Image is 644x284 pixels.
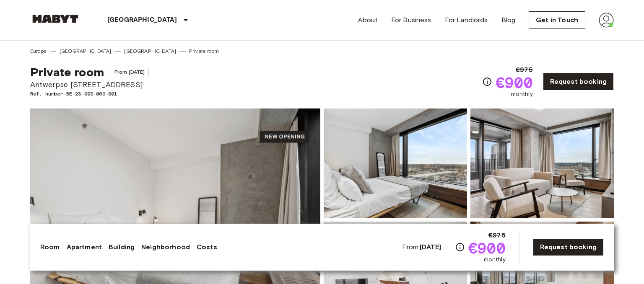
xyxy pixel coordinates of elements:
[445,15,488,25] a: For Landlords
[60,47,112,55] a: [GEOGRAPHIC_DATA]
[516,65,533,75] span: €975
[455,242,465,252] svg: Check cost overview for full price breakdown. Please note that discounts apply to new joiners onl...
[501,15,516,25] a: Blog
[30,65,104,79] span: Private room
[67,242,102,252] a: Apartment
[511,90,533,98] span: monthly
[30,15,80,23] img: Habyt
[529,11,585,29] a: Get in Touch
[189,47,219,55] a: Private room
[40,242,60,252] a: Room
[30,47,47,55] a: Europe
[468,240,506,256] span: €900
[482,77,492,87] svg: Check cost overview for full price breakdown. Please note that discounts apply to new joiners onl...
[141,242,190,252] a: Neighborhood
[391,15,431,25] a: For Business
[402,243,441,252] span: From:
[324,108,467,218] img: Picture of unit BE-23-003-063-001
[543,73,614,90] a: Request booking
[470,108,614,218] img: Picture of unit BE-23-003-063-001
[496,75,533,90] span: €900
[124,47,176,55] a: [GEOGRAPHIC_DATA]
[30,90,148,98] span: Ref. number BE-23-003-063-001
[111,68,149,76] span: From [DATE]
[488,230,506,240] span: €975
[30,79,148,90] span: Antwerpse [STREET_ADDRESS]
[358,15,378,25] a: About
[533,238,604,256] a: Request booking
[109,242,135,252] a: Building
[420,243,441,251] b: [DATE]
[197,242,217,252] a: Costs
[599,13,614,28] img: avatar
[484,256,506,264] span: monthly
[107,15,177,25] p: [GEOGRAPHIC_DATA]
